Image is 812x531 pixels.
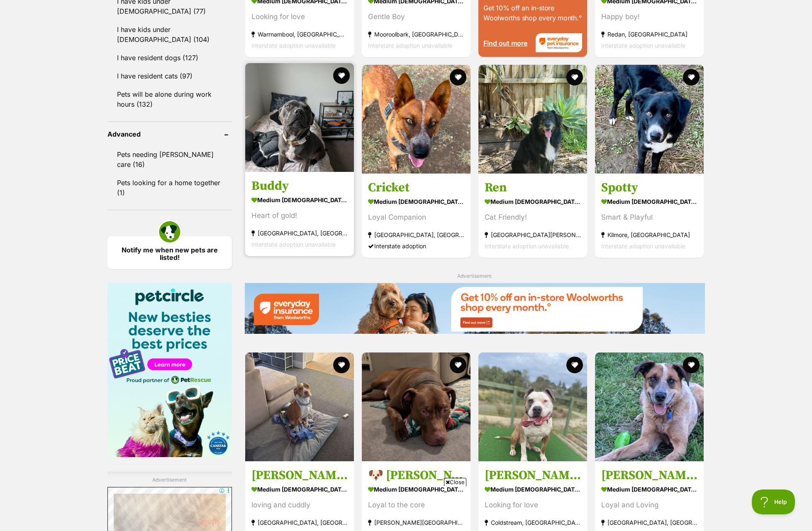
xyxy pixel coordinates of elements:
[601,180,697,196] h3: Spotty
[485,229,581,240] strong: [GEOGRAPHIC_DATA][PERSON_NAME][GEOGRAPHIC_DATA]
[368,28,464,39] strong: Mooroolbark, [GEOGRAPHIC_DATA]
[107,236,232,269] a: Notify me when new pets are listed!
[450,69,466,86] button: favourite
[601,11,697,22] div: Happy boy!
[368,11,464,22] div: Gentle Boy
[362,352,471,461] img: 🐶 Jeff 🐶 - Staffy x Shar-Pei Dog
[485,212,581,223] div: Cat Friendly!
[107,21,232,48] a: I have kids under [DEMOGRAPHIC_DATA] (104)
[752,489,795,514] iframe: Help Scout Beacon - Open
[485,467,581,483] h3: [PERSON_NAME]
[244,283,705,334] img: Everyday Insurance promotional banner
[601,196,697,208] strong: medium [DEMOGRAPHIC_DATA] Dog
[107,86,232,113] a: Pets will be alone during work hours (132)
[485,483,581,495] strong: medium [DEMOGRAPHIC_DATA] Dog
[368,229,464,240] strong: [GEOGRAPHIC_DATA], [GEOGRAPHIC_DATA]
[444,478,466,486] span: Close
[368,467,464,483] h3: 🐶 [PERSON_NAME] 🐶
[251,516,348,528] strong: [GEOGRAPHIC_DATA], [GEOGRAPHIC_DATA]
[601,483,697,495] strong: medium [DEMOGRAPHIC_DATA] Dog
[251,467,348,483] h3: [PERSON_NAME]
[368,196,464,208] strong: medium [DEMOGRAPHIC_DATA] Dog
[107,67,232,85] a: I have resident cats (97)
[368,180,464,196] h3: Cricket
[485,180,581,196] h3: Ren
[478,174,587,258] a: Ren medium [DEMOGRAPHIC_DATA] Dog Cat Friendly! [GEOGRAPHIC_DATA][PERSON_NAME][GEOGRAPHIC_DATA] I...
[107,174,232,201] a: Pets looking for a home together (1)
[244,283,705,335] a: Everyday Insurance promotional banner
[245,352,354,461] img: Rocco - American Staffordshire Terrier Dog
[601,28,697,39] strong: Redan, [GEOGRAPHIC_DATA]
[683,69,700,86] button: favourite
[107,49,232,66] a: I have resident dogs (127)
[251,28,348,39] strong: Warrnambool, [GEOGRAPHIC_DATA]
[485,196,581,208] strong: medium [DEMOGRAPHIC_DATA] Dog
[362,174,471,258] a: Cricket medium [DEMOGRAPHIC_DATA] Dog Loyal Companion [GEOGRAPHIC_DATA], [GEOGRAPHIC_DATA] Inters...
[478,352,587,461] img: Lenny - American Staffy Dog
[601,229,697,240] strong: Kilmore, [GEOGRAPHIC_DATA]
[595,352,704,461] img: Woody - Red Heeler Dog
[601,467,697,483] h3: [PERSON_NAME]
[255,489,557,527] iframe: Advertisement
[566,357,583,373] button: favourite
[245,63,354,172] img: Buddy - Staffordshire Bull Terrier Dog
[107,130,232,138] header: Advanced
[368,240,464,252] div: Interstate adoption
[601,242,685,250] span: Interstate adoption unavailable
[601,212,697,223] div: Smart & Playful
[333,357,350,373] button: favourite
[251,499,348,510] div: loving and cuddly
[368,483,464,495] strong: medium [DEMOGRAPHIC_DATA] Dog
[485,242,569,250] span: Interstate adoption unavailable
[245,172,354,256] a: Buddy medium [DEMOGRAPHIC_DATA] Dog Heart of gold! [GEOGRAPHIC_DATA], [GEOGRAPHIC_DATA] Interstat...
[251,194,348,206] strong: medium [DEMOGRAPHIC_DATA] Dog
[595,174,704,258] a: Spotty medium [DEMOGRAPHIC_DATA] Dog Smart & Playful Kilmore, [GEOGRAPHIC_DATA] Interstate adopti...
[683,357,700,373] button: favourite
[601,499,697,510] div: Loyal and Loving
[251,241,336,248] span: Interstate adoption unavailable
[595,65,704,174] img: Spotty - Border Collie Dog
[362,65,471,174] img: Cricket - Australian Cattle Dog
[601,516,697,528] strong: [GEOGRAPHIC_DATA], [GEOGRAPHIC_DATA]
[251,42,336,49] span: Interstate adoption unavailable
[333,67,350,84] button: favourite
[450,357,466,373] button: favourite
[368,42,452,49] span: Interstate adoption unavailable
[368,212,464,223] div: Loyal Companion
[601,42,685,49] span: Interstate adoption unavailable
[107,283,232,457] img: Pet Circle promo banner
[251,483,348,495] strong: medium [DEMOGRAPHIC_DATA] Dog
[107,146,232,173] a: Pets needing [PERSON_NAME] care (16)
[478,65,587,174] img: Ren - Australian Shepherd x Golden Retriever Dog
[457,273,492,279] span: Advertisement
[251,11,348,22] div: Looking for love
[251,178,348,194] h3: Buddy
[251,228,348,239] strong: [GEOGRAPHIC_DATA], [GEOGRAPHIC_DATA]
[566,69,583,86] button: favourite
[251,210,348,221] div: Heart of gold!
